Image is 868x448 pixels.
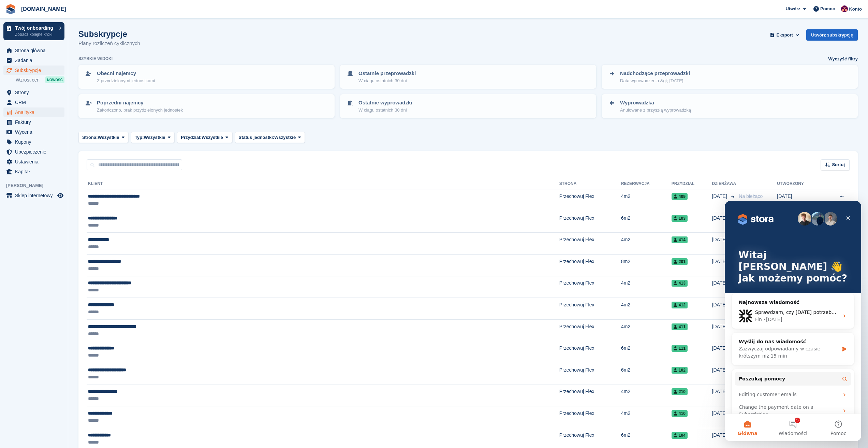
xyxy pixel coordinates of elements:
p: Ostatnie wyprowadzki [358,99,412,107]
a: menu [3,147,64,157]
div: Zazwyczaj odpowiadamy w czasie krótszym niż 15 min [14,144,114,159]
td: 4m2 [621,298,672,320]
td: Przechowuj Flex [559,189,621,211]
button: Eksport [768,29,801,41]
span: Sklep internetowy [15,191,56,200]
td: 6m2 [621,211,672,233]
p: Ostatnie przeprowadzki [358,70,416,77]
a: menu [3,66,64,75]
p: Wyprowadzka [620,99,691,107]
span: 104 [672,432,688,439]
td: Przechowuj Flex [559,406,621,428]
span: [DATE] [712,323,729,330]
p: Zakończono, brak przydzielonych jednostek [97,107,183,114]
a: menu [3,98,64,107]
img: Mateusz Kacwin [841,5,848,12]
div: Editing customer emails [10,187,127,200]
th: Utworzony [777,178,824,189]
div: Wyślij do nas wiadomość [14,137,114,144]
span: Pomoc [106,230,121,235]
td: 4m2 [621,385,672,406]
span: Strona główna [15,46,56,55]
td: 4m2 [621,276,672,298]
span: 111 [672,345,688,352]
a: menu [3,127,64,137]
td: 4m2 [621,406,672,428]
a: Ostatnie wyprowadzki W ciągu ostatnich 30 dni [341,95,595,117]
span: 414 [672,236,688,243]
p: Data wprowadzenia &gt; [DATE] [620,77,690,84]
button: Status jednostki: Wszystkie [235,132,305,143]
a: Wyprowadzka Anulowane z przyszłą wyprowadzką [602,95,857,117]
span: [DATE] [712,410,729,417]
p: Zobacz kolejne kroki [15,31,56,38]
th: Strona [559,178,621,189]
th: Klient [87,178,559,189]
a: [DOMAIN_NAME] [18,3,69,15]
span: [DATE] [712,215,729,222]
div: Change the payment date on a Subscription [14,203,114,217]
span: [DATE] [712,366,729,374]
td: 8m2 [621,254,672,276]
span: Strony [15,88,56,97]
a: Wyczyść filtry [828,56,858,62]
span: [PERSON_NAME] [6,182,68,189]
a: menu [3,46,64,55]
span: Poszukaj pomocy [14,174,60,182]
p: Poprzedni najemcy [97,99,183,107]
button: Wiadomości [45,213,91,240]
th: Dzierżawa [712,178,736,189]
a: Wzrost cen NOWOŚĆ [16,76,64,84]
div: Zamknij [117,11,130,23]
a: menu [3,137,64,147]
div: • [DATE] [39,115,58,122]
p: W ciągu ostatnich 30 dni [358,107,412,114]
a: menu [3,117,64,127]
div: Change the payment date on a Subscription [10,200,127,220]
a: menu [3,157,64,167]
span: Wiadomości [54,230,83,235]
span: 210 [672,388,688,395]
td: Przechowuj Flex [559,211,621,233]
span: [DATE] [712,388,729,395]
span: Na bieżąco [739,193,763,199]
button: Poszukaj pomocy [10,171,127,185]
span: Wszystkie [202,134,223,141]
iframe: Intercom live chat [725,201,861,441]
span: Pomoc [820,5,835,12]
span: Faktury [15,117,56,127]
span: [DATE] [712,301,729,308]
span: Status jednostki: [239,134,275,141]
h6: Szybkie widoki [78,56,113,62]
a: Poprzedni najemcy Zakończono, brak przydzielonych jednostek [79,95,334,117]
div: Editing customer emails [14,190,114,197]
p: Twój onboarding [15,26,56,30]
span: Analityka [15,107,56,117]
span: Wszystkie [274,134,296,141]
th: Rezerwacja [621,178,672,189]
a: menu [3,88,64,97]
h1: Subskrypcje [78,29,140,39]
span: [DATE] [712,236,729,243]
span: Główna [13,230,33,235]
td: 4m2 [621,319,672,341]
span: 103 [672,215,688,222]
span: [DATE] [712,258,729,265]
td: Przechowuj Flex [559,233,621,255]
button: Typ: Wszystkie [131,132,174,143]
span: Wzrost cen [16,77,40,83]
span: 411 [672,323,688,330]
span: Wszystkie [98,134,119,141]
span: Ubezpieczenie [15,147,56,157]
a: Utwórz subskrypcję [806,29,858,41]
div: Wyślij do nas wiadomośćZazwyczaj odpowiadamy w czasie krótszym niż 15 min [7,131,130,164]
p: W ciągu ostatnich 30 dni [358,77,416,84]
span: Przydział: [181,134,202,141]
span: [DATE] [712,345,729,352]
span: Eksport [777,32,793,39]
td: 6m2 [621,363,672,385]
td: Przechowuj Flex [559,341,621,363]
